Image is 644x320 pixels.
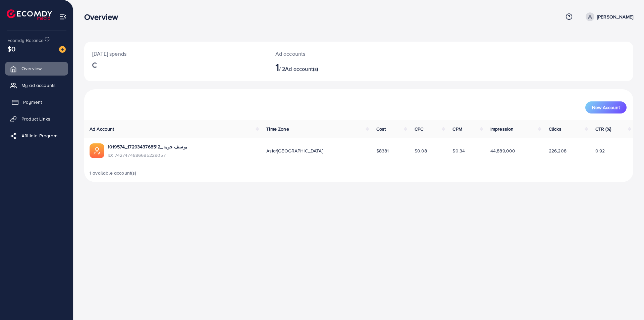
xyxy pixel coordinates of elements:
img: logo [7,9,52,20]
span: 0.92 [595,147,605,154]
img: menu [59,13,67,20]
a: Product Links [5,112,68,126]
span: Impression [490,126,514,132]
a: Payment [5,95,68,109]
button: New Account [585,101,627,113]
span: CTR (%) [595,126,611,132]
span: Overview [21,65,42,72]
a: Affiliate Program [5,129,68,142]
span: 44,889,000 [490,147,516,154]
span: Ad Account [90,126,114,132]
span: New Account [592,105,620,110]
span: My ad accounts [21,82,56,89]
span: Product Links [21,116,50,122]
h2: / 2 [275,60,396,73]
a: My ad accounts [5,79,68,92]
p: Ad accounts [275,50,396,58]
span: 1 available account(s) [90,170,137,176]
img: ic-ads-acc.e4c84228.svg [90,143,104,158]
span: Ad account(s) [285,65,318,73]
p: [PERSON_NAME] [597,13,633,21]
span: Clicks [549,126,561,132]
span: Payment [23,99,42,105]
span: $0.08 [415,147,427,154]
span: Cost [376,126,386,132]
span: ID: 7427474886685229057 [108,152,187,158]
a: 1019574_يوسف جوية_1729343768512 [108,143,187,150]
a: [PERSON_NAME] [583,12,633,21]
h3: Overview [84,12,123,22]
img: image [59,46,66,53]
span: 226,208 [549,147,567,154]
span: CPM [452,126,462,132]
span: Affiliate Program [21,132,57,139]
span: Asia/[GEOGRAPHIC_DATA] [266,147,323,154]
span: $0 [7,44,15,54]
p: [DATE] spends [92,50,259,58]
span: Time Zone [266,126,289,132]
span: 1 [275,59,279,75]
span: $8381 [376,147,389,154]
span: Ecomdy Balance [7,37,44,44]
span: $0.34 [452,147,465,154]
a: Overview [5,62,68,75]
span: CPC [415,126,423,132]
